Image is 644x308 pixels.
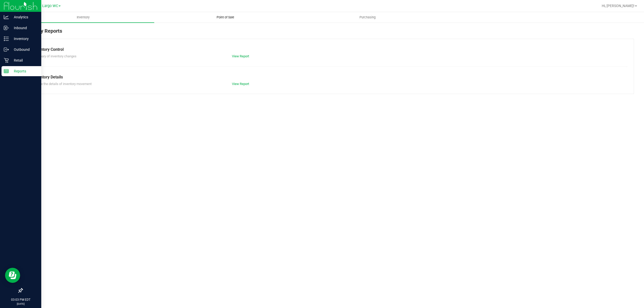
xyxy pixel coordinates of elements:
div: Inventory Control [32,47,624,53]
p: Reports [9,68,39,74]
span: Point of Sale [210,15,241,20]
a: Inventory [12,12,154,23]
p: Inventory [9,36,39,42]
span: Inventory [70,15,96,20]
inline-svg: Retail [4,58,9,63]
p: 03:03 PM EDT [2,297,39,302]
div: Inventory Reports [22,27,634,39]
inline-svg: Reports [4,69,9,74]
span: Largo WC [42,4,58,8]
inline-svg: Outbound [4,47,9,52]
span: Hi, [PERSON_NAME]! [602,4,634,8]
inline-svg: Inventory [4,36,9,41]
div: Inventory Details [32,74,624,80]
span: Summary of inventory changes [32,54,76,58]
a: Point of Sale [154,12,296,23]
a: View Report [232,54,249,58]
p: Inbound [9,25,39,31]
a: View Report [232,82,249,86]
span: Purchasing [353,15,382,20]
p: Analytics [9,14,39,20]
p: Outbound [9,47,39,53]
inline-svg: Inbound [4,25,9,30]
span: Explore the details of inventory movement [32,82,92,86]
iframe: Resource center [5,268,20,283]
a: Purchasing [296,12,438,23]
inline-svg: Analytics [4,15,9,20]
p: Retail [9,57,39,63]
p: [DATE] [2,302,39,306]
